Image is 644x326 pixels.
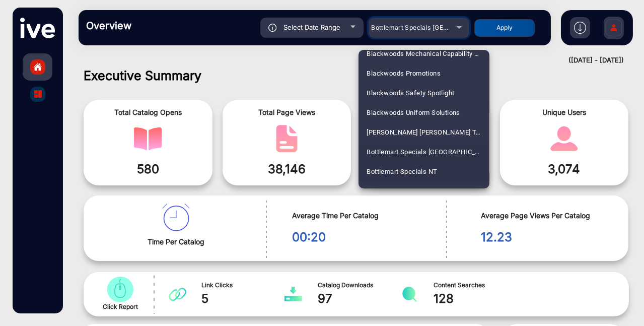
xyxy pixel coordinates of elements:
[367,103,460,122] span: Blackwoods Uniform Solutions
[367,44,481,63] span: Blackwoods Mechanical Capability Statement
[367,63,441,83] span: Blackwoods Promotions
[367,83,454,103] span: Blackwoods Safety Spotlight
[367,122,481,142] span: [PERSON_NAME] [PERSON_NAME] T-[PERSON_NAME]
[367,162,437,181] span: Bottlemart Specials NT
[367,142,481,162] span: Bottlemart Specials [GEOGRAPHIC_DATA]
[367,181,441,201] span: Bottlemart Specials QLD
